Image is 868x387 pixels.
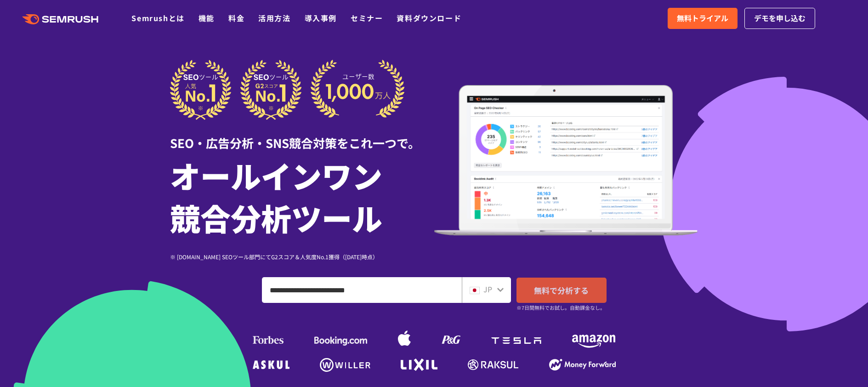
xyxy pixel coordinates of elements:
h1: オールインワン 競合分析ツール [170,154,434,239]
span: 無料トライアル [677,12,728,24]
a: 活用方法 [258,12,290,23]
small: ※7日間無料でお試し。自動課金なし。 [516,303,605,312]
div: SEO・広告分析・SNS競合対策をこれ一つで。 [170,120,434,152]
span: デモを申し込む [754,12,806,24]
span: JP [483,284,492,295]
a: セミナー [351,12,383,23]
a: 無料トライアル [668,8,738,29]
span: 無料で分析する [534,285,589,296]
a: 資料ダウンロード [397,12,461,23]
a: Semrushとは [131,12,184,23]
a: 導入事例 [305,12,337,23]
a: 料金 [228,12,244,23]
input: ドメイン、キーワードまたはURLを入力してください [262,278,461,302]
a: デモを申し込む [744,8,815,29]
a: 無料で分析する [516,278,607,303]
a: 機能 [199,12,215,23]
div: ※ [DOMAIN_NAME] SEOツール部門にてG2スコア＆人気度No.1獲得（[DATE]時点） [170,252,434,261]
